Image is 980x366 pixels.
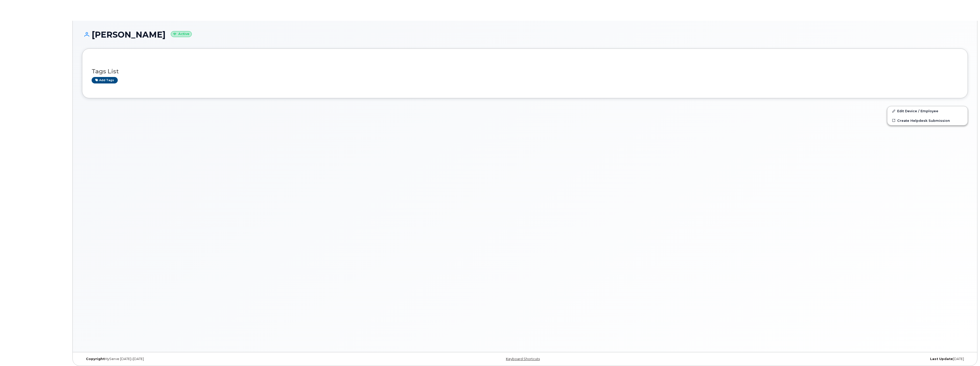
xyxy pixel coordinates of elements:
a: Edit Device / Employee [887,106,968,116]
a: Create Helpdesk Submission [887,116,968,125]
h3: Tags List [92,68,958,75]
a: Keyboard Shortcuts [506,357,540,361]
strong: Copyright [86,357,105,361]
small: Active [171,31,192,37]
strong: Last Update [930,357,953,361]
div: [DATE] [673,357,968,361]
a: Add tags [92,77,118,83]
div: MyServe [DATE]–[DATE] [82,357,377,361]
h1: [PERSON_NAME] [82,30,968,39]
